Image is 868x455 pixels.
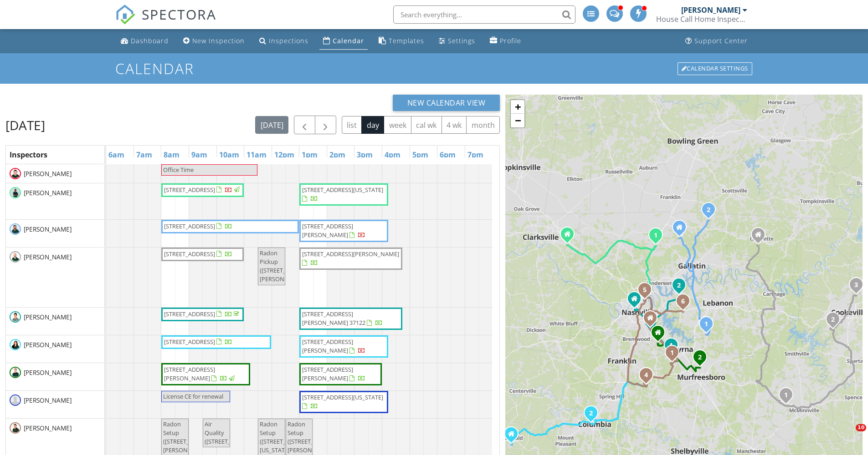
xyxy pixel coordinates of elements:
span: [PERSON_NAME] [22,169,73,178]
a: 7am [134,147,154,162]
div: 2937 Hartsville Rd, Lafayette TN 37083 [758,234,764,240]
a: Settings [435,33,479,50]
a: Calendar Settings [677,61,753,76]
img: The Best Home Inspection Software - Spectora [115,5,135,25]
span: [PERSON_NAME] [22,396,73,405]
a: 12pm [272,147,297,162]
i: 5 [643,287,647,293]
span: Radon Setup ([STREET_ADDRESS][PERSON_NAME]) [163,420,216,455]
img: mark.png [10,251,21,263]
span: [STREET_ADDRESS] [164,250,215,258]
span: [STREET_ADDRESS] [164,338,215,346]
div: House Call Home Inspection & Pest Control [656,15,747,24]
div: 640 Vesta Rd , Lebanon, TN 37090 [706,324,712,329]
a: 10am [217,147,241,162]
span: SPECTORA [142,5,216,24]
span: Radon Setup ([STREET_ADDRESS][US_STATE]) [260,420,313,455]
span: [STREET_ADDRESS][PERSON_NAME] [302,338,353,354]
div: Inspections [269,36,308,45]
button: list [342,116,362,134]
button: month [466,116,500,134]
div: Dashboard [131,36,169,45]
a: 6am [106,147,127,162]
span: Radon Pickup ([STREET_ADDRESS][PERSON_NAME]) [260,249,313,283]
img: greg.png [10,422,21,434]
a: SPECTORA [115,12,216,31]
button: [DATE] [255,116,288,134]
i: 1 [654,233,657,239]
button: day [361,116,384,134]
img: default-user-f0147aede5fd5fa78ca7ade42f37bd4542148d508eef1c3d3ea960f66861d68b.jpg [10,394,21,406]
div: 7583 Maggie Dr, Antioch TN 37013 [658,332,663,338]
img: isaac.png [10,168,21,179]
span: 10 [856,424,866,431]
div: 602 Swiss Colony Rd, Hohenwald TN 38462 [511,434,517,439]
span: [PERSON_NAME] [22,368,73,377]
span: [PERSON_NAME] [22,253,73,262]
i: 2 [698,354,702,361]
div: 911 Caywood Rd , Smyrna, TN 37167 [672,352,678,358]
h2: [DATE] [5,116,45,134]
span: License CE for renewal [163,392,223,400]
div: 1350 Rosa L Parks Blvd Apt 401, Nashville TN 37208 [634,298,640,304]
div: 1002 Adair St , Columbia, TN 38401 [591,413,596,418]
span: [STREET_ADDRESS][PERSON_NAME] [164,365,215,382]
i: 2 [707,207,710,213]
div: 8513 Heirloom Blvd , College Grove, TN 37046 [646,374,652,380]
button: Previous day [294,116,315,134]
div: Calendar [333,36,364,45]
a: Calendar [319,33,368,50]
img: dave.png [10,367,21,378]
a: 11am [244,147,269,162]
a: Dashboard [117,33,172,50]
div: New Inspection [192,36,245,45]
div: 3409 Wj Robinson Rd NE LOT 19, Cookeville, TN 38506 [856,284,862,290]
a: Company Profile [486,33,525,50]
i: 4 [644,372,648,379]
a: Support Center [682,33,751,50]
span: [STREET_ADDRESS] [164,222,215,230]
a: Inspections [256,33,312,50]
button: week [384,116,411,134]
a: 8am [161,147,182,162]
i: 1 [670,350,674,356]
div: 3045 Ventura Ave LOT 102, White House, TN 37188 [656,235,661,240]
a: 3pm [354,147,375,162]
img: patrick.png [10,311,21,323]
div: 2651 James Edmon Ct , Murfreesboro, TN 37129 [700,357,705,362]
span: [STREET_ADDRESS] [PERSON_NAME] 37122 [302,310,365,327]
a: 7pm [465,147,486,162]
div: Profile [500,36,521,45]
span: [PERSON_NAME] [22,188,73,197]
div: 906 Virginia Ave , Nashville, TN 37216 [645,289,650,295]
i: 2 [589,410,593,417]
div: Calendar Settings [678,62,752,75]
a: 1pm [299,147,320,162]
div: Settings [448,36,475,45]
div: 3014 Kingston Cir N , Mt. Juliet, TN 37122 [683,301,688,306]
a: Zoom in [511,100,524,114]
i: 6 [681,298,685,305]
i: 2 [677,283,681,289]
i: 1 [704,321,708,328]
div: Support Center [694,36,748,45]
div: 1010 Larkspur Meadows Ln, Portland TN 37148 [679,227,685,233]
button: cal wk [411,116,442,134]
span: [STREET_ADDRESS][US_STATE] [302,393,383,401]
span: [STREET_ADDRESS] [164,186,215,194]
div: 301 S Perimeter Park Dr #100, Nashville TN 37211 [650,318,656,323]
div: Templates [389,36,424,45]
a: Templates [375,33,428,50]
div: 3512 Smith Brothers Lane, Clarksville TN 37043 [567,234,573,239]
div: 4545 Window Cliff Rd , Baxter, TN 38544 [833,319,838,324]
iframe: Intercom live chat [837,424,859,446]
span: [PERSON_NAME] [22,424,73,433]
h1: Calendar [115,61,753,76]
span: [PERSON_NAME] [22,313,73,322]
a: New Inspection [180,33,248,50]
div: 220 Remington Lane Lot 6, Smithville, TN 37166 [786,394,791,400]
i: 1 [669,343,673,349]
div: [PERSON_NAME] [681,5,740,15]
span: [STREET_ADDRESS][PERSON_NAME] [302,222,353,239]
a: 9am [189,147,210,162]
